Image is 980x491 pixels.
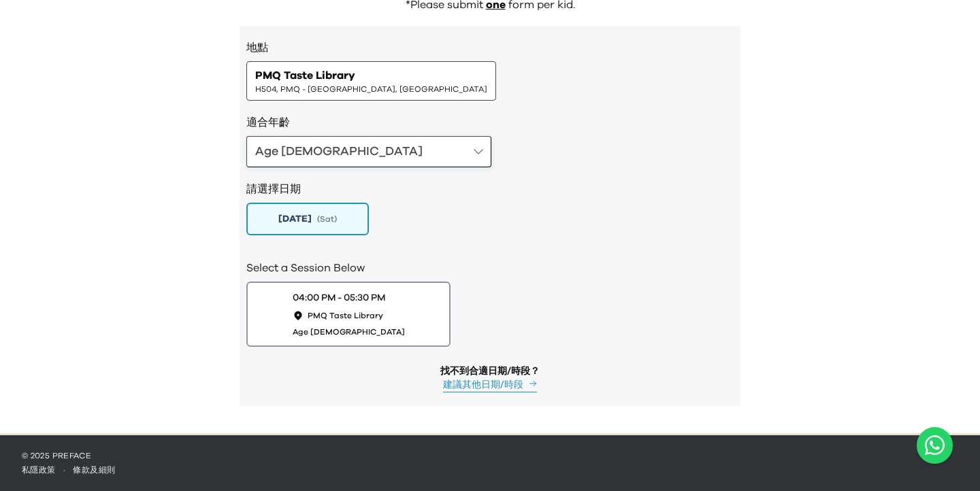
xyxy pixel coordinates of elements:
[293,326,405,337] span: Age [DEMOGRAPHIC_DATA]
[317,214,337,224] span: ( Sat )
[246,136,491,167] button: Age [DEMOGRAPHIC_DATA]
[246,282,451,347] button: 04:00 PM - 05:30 PMPMQ Taste LibraryAge [DEMOGRAPHIC_DATA]
[255,142,423,161] div: Age [DEMOGRAPHIC_DATA]
[73,466,115,474] a: 條款及細則
[278,212,312,226] span: [DATE]
[246,260,734,276] h2: Select a Session Below
[293,291,385,305] div: 04:00 PM - 05:30 PM
[255,84,487,95] span: H504, PMQ - [GEOGRAPHIC_DATA], [GEOGRAPHIC_DATA]
[55,466,73,474] span: ·
[246,181,734,197] h2: 請選擇日期
[440,365,540,378] div: 找不到合適日期/時段？
[255,67,355,84] span: PMQ Taste Library
[443,378,537,392] button: 建議其他日期/時段
[308,310,383,321] span: PMQ Taste Library
[917,427,953,464] button: Open WhatsApp chat
[246,203,369,235] button: [DATE](Sat)
[246,39,734,56] h3: 地點
[22,450,958,461] p: © 2025 Preface
[22,466,55,474] a: 私隱政策
[917,427,953,464] a: Chat with us on WhatsApp
[246,114,734,131] h3: 適合年齡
